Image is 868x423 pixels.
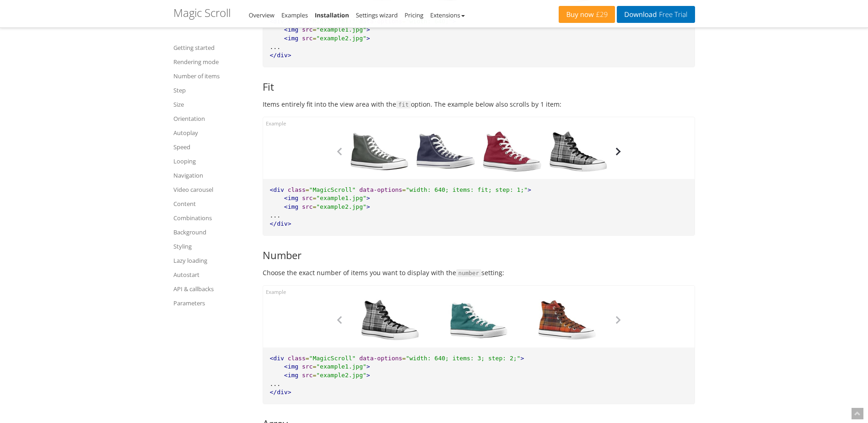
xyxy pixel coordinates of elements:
[173,7,231,19] h1: Magic Scroll
[288,355,306,362] span: class
[173,255,251,266] a: Lazy loading
[316,35,367,42] span: "example2.jpg"
[173,85,251,96] a: Step
[367,195,370,201] span: >
[302,35,313,42] span: src
[270,389,291,396] span: </div>
[559,6,615,23] a: Buy now£29
[302,372,313,379] span: src
[284,203,298,210] span: <img
[359,186,402,193] span: data-options
[173,283,251,294] a: API & callbacks
[367,35,370,42] span: >
[173,42,251,53] a: Getting started
[402,186,406,193] span: =
[306,355,309,362] span: =
[316,363,367,370] span: "example1.jpg"
[359,355,402,362] span: data-options
[367,372,370,379] span: >
[173,141,251,152] a: Speed
[302,26,313,33] span: src
[313,203,316,210] span: =
[456,269,482,277] code: number
[617,6,695,23] a: DownloadFree Trial
[306,186,309,193] span: =
[173,56,251,67] a: Rendering mode
[396,101,411,109] code: fit
[309,355,356,362] span: "MagicScroll"
[270,380,280,387] span: ...
[270,212,280,219] span: ...
[284,372,298,379] span: <img
[173,198,251,209] a: Content
[270,355,284,362] span: <div
[302,363,313,370] span: src
[406,186,528,193] span: "width: 640; items: fit; step: 1;"
[173,99,251,110] a: Size
[313,195,316,201] span: =
[367,26,370,33] span: >
[263,81,695,92] h3: Fit
[406,355,520,362] span: "width: 640; items: 3; step: 2;"
[173,298,251,309] a: Parameters
[316,372,367,379] span: "example2.jpg"
[249,11,275,19] a: Overview
[173,70,251,81] a: Number of items
[528,186,531,193] span: >
[173,170,251,181] a: Navigation
[173,113,251,124] a: Orientation
[284,195,298,201] span: <img
[402,355,406,362] span: =
[270,52,291,59] span: </div>
[263,267,695,278] p: Choose the exact number of items you want to display with the setting:
[316,26,367,33] span: "example1.jpg"
[281,11,308,19] a: Examples
[173,184,251,195] a: Video carousel
[263,249,695,260] h3: Number
[430,11,464,19] a: Extensions
[173,241,251,252] a: Styling
[173,227,251,238] a: Background
[288,186,306,193] span: class
[173,156,251,167] a: Looping
[263,99,695,110] p: Items entirely fit into the view area with the option. The example below also scrolls by 1 item:
[309,186,356,193] span: "MagicScroll"
[284,26,298,33] span: <img
[270,43,280,50] span: ...
[302,203,313,210] span: src
[315,11,349,19] a: Installation
[367,363,370,370] span: >
[313,35,316,42] span: =
[284,363,298,370] span: <img
[270,186,284,193] span: <div
[284,35,298,42] span: <img
[302,195,313,201] span: src
[316,195,367,201] span: "example1.jpg"
[404,11,423,19] a: Pricing
[173,269,251,280] a: Autostart
[313,372,316,379] span: =
[270,220,291,227] span: </div>
[594,11,608,18] span: £29
[657,11,687,18] span: Free Trial
[356,11,398,19] a: Settings wizard
[316,203,367,210] span: "example2.jpg"
[520,355,524,362] span: >
[173,212,251,223] a: Combinations
[313,26,316,33] span: =
[173,127,251,138] a: Autoplay
[313,363,316,370] span: =
[367,203,370,210] span: >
